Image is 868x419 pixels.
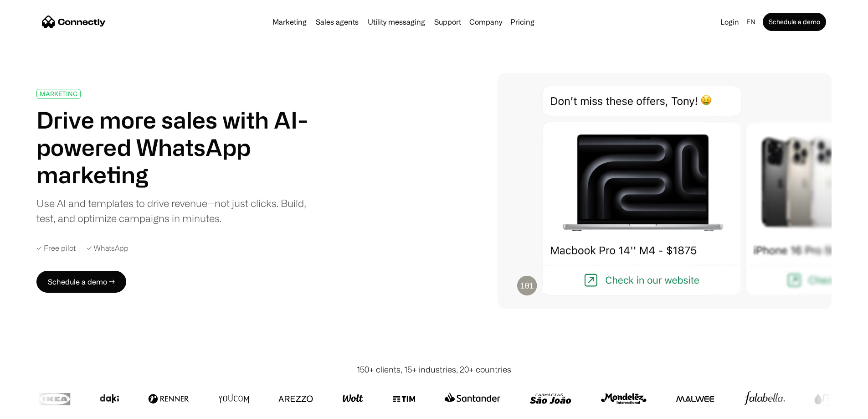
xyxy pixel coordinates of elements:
[357,363,511,376] div: 150+ clients, 15+ industries, 20+ countries
[312,18,362,26] a: Sales agents
[763,13,826,31] a: Schedule a demo
[42,15,106,29] a: home
[40,90,77,97] div: MARKETING
[717,16,743,28] a: Login
[469,16,502,28] div: Company
[467,16,505,28] div: Company
[746,16,755,28] div: en
[18,403,55,416] ul: Language list
[507,18,538,26] a: Pricing
[36,244,76,253] div: ✓ Free pilot
[269,18,310,26] a: Marketing
[36,196,318,226] div: Use AI and templates to drive revenue—not just clicks. Build, test, and optimize campaigns in min...
[431,18,465,26] a: Support
[36,106,318,188] h1: Drive more sales with AI-powered WhatsApp marketing
[9,402,55,416] aside: Language selected: English
[87,244,128,253] div: ✓ WhatsApp
[743,16,761,28] div: en
[36,271,126,293] a: Schedule a demo →
[364,18,429,26] a: Utility messaging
